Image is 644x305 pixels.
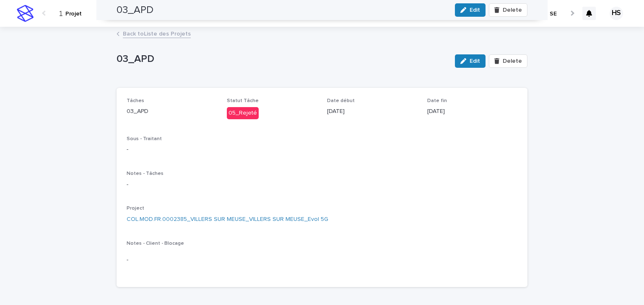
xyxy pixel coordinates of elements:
[127,145,517,154] p: -
[610,7,623,20] div: HS
[123,28,191,38] a: Back toListe des Projets
[127,107,217,116] p: 03_APD
[427,107,517,116] p: [DATE]
[470,58,480,64] span: Edit
[455,54,486,68] button: Edit
[227,107,259,119] div: 05_Rejeté
[327,98,355,103] span: Date début
[127,180,517,189] p: -
[127,215,328,224] a: COL.MOD.FR.0002385_VILLERS SUR MEUSE_VILLERS SUR MEUSE_Evol 5G
[127,171,164,176] span: Notes - Tâches
[127,241,184,246] span: Notes - Client - Blocage
[227,98,259,103] span: Statut Tâche
[117,53,448,65] p: 03_APD
[427,98,447,103] span: Date fin
[327,107,417,116] p: [DATE]
[489,54,527,68] button: Delete
[503,58,522,64] span: Delete
[127,136,162,141] span: Sous - Traitant
[127,98,144,103] span: Tâches
[17,5,34,22] img: stacker-logo-s-only.png
[127,256,517,264] p: -
[127,206,144,211] span: Project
